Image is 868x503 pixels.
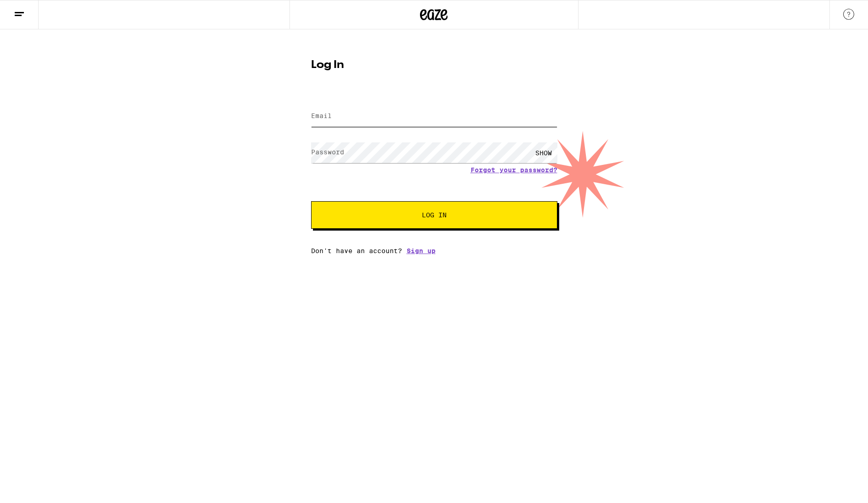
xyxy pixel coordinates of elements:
[6,6,66,14] span: Hi. Need any help?
[471,166,557,174] a: Forgot your password?
[311,201,557,229] button: Log In
[311,148,344,156] label: Password
[311,112,332,119] label: Email
[407,247,436,254] a: Sign up
[530,142,557,163] div: SHOW
[422,212,447,218] span: Log In
[311,106,557,127] input: Email
[311,60,557,71] h1: Log In
[311,247,557,254] div: Don't have an account?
